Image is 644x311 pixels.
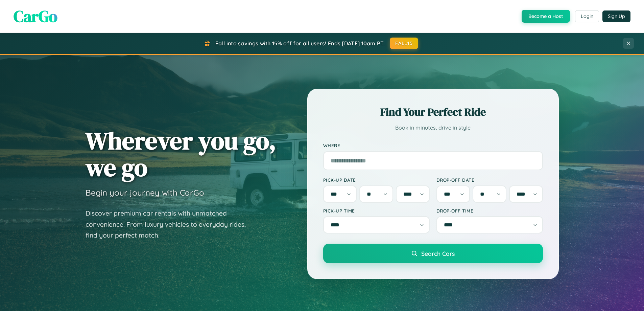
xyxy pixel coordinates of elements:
span: Search Cars [421,250,455,257]
p: Discover premium car rentals with unmatched convenience. From luxury vehicles to everyday rides, ... [86,208,255,241]
h1: Wherever you go, we go [86,127,276,181]
label: Where [323,143,543,149]
span: Fall into savings with 15% off for all users! Ends [DATE] 10am PT. [215,40,385,47]
button: FALL15 [390,38,418,49]
span: CarGo [14,5,57,27]
label: Pick-up Date [323,177,430,183]
label: Pick-up Time [323,208,430,214]
p: Book in minutes, drive in style [323,123,543,133]
button: Become a Host [522,10,570,23]
button: Search Cars [323,244,543,263]
label: Drop-off Date [436,177,543,183]
label: Drop-off Time [436,208,543,214]
button: Login [575,10,599,22]
button: Sign Up [602,10,630,22]
h3: Begin your journey with CarGo [86,187,204,198]
h2: Find Your Perfect Ride [323,105,543,119]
